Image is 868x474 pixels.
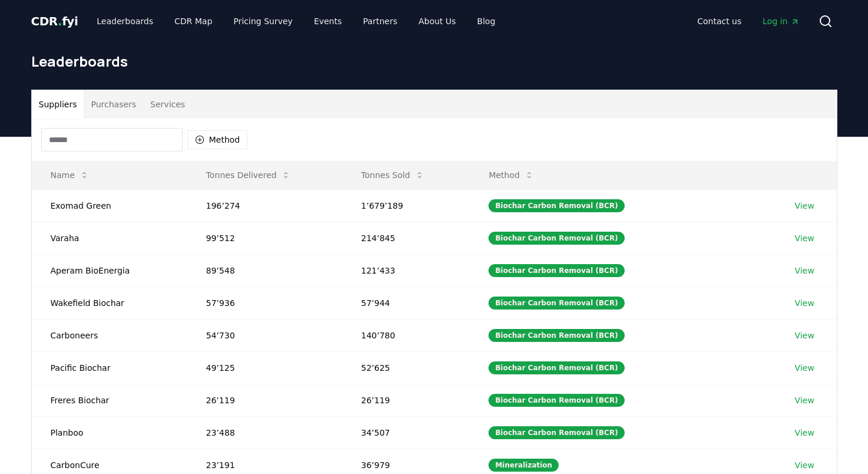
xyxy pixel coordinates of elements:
nav: Main [688,11,808,32]
div: Biochar Carbon Removal (BCR) [489,394,624,407]
a: Contact us [688,11,751,32]
div: Biochar Carbon Removal (BCR) [489,199,624,212]
td: 26’119 [342,384,470,416]
td: 99’512 [187,222,342,254]
a: View [795,459,814,471]
td: 57’944 [342,287,470,319]
a: Log in [753,11,808,32]
td: Wakefield Biochar [32,287,187,319]
span: . [58,14,62,28]
h1: Leaderboards [31,52,837,71]
td: 52’625 [342,351,470,384]
td: 34’507 [342,416,470,449]
a: Partners [354,11,407,32]
a: View [795,394,814,406]
a: View [795,297,814,309]
td: Exomad Green [32,189,187,222]
a: Leaderboards [87,11,163,32]
a: View [795,232,814,244]
div: Biochar Carbon Removal (BCR) [489,264,624,277]
td: Aperam BioEnergia [32,254,187,287]
div: Biochar Carbon Removal (BCR) [489,426,624,439]
div: Biochar Carbon Removal (BCR) [489,361,624,374]
a: View [795,427,814,439]
td: Carboneers [32,319,187,351]
a: View [795,330,814,341]
td: Planboo [32,416,187,449]
a: Events [305,11,351,32]
a: View [795,362,814,374]
td: 49’125 [187,351,342,384]
div: Biochar Carbon Removal (BCR) [489,297,624,310]
td: 140’780 [342,319,470,351]
td: Pacific Biochar [32,351,187,384]
td: 214’845 [342,222,470,254]
a: About Us [409,11,465,32]
nav: Main [87,11,504,32]
td: 57’936 [187,287,342,319]
td: 23’488 [187,416,342,449]
button: Purchasers [84,90,143,119]
button: Name [41,163,98,187]
button: Suppliers [32,90,84,119]
td: 196’274 [187,189,342,222]
a: Blog [468,11,505,32]
td: Varaha [32,222,187,254]
span: CDR fyi [31,14,78,28]
td: 1’679’189 [342,189,470,222]
a: CDR.fyi [31,13,78,29]
div: Biochar Carbon Removal (BCR) [489,329,624,342]
button: Tonnes Sold [352,163,434,187]
a: View [795,265,814,276]
a: View [795,200,814,212]
span: Log in [763,15,799,27]
button: Method [187,130,248,149]
div: Mineralization [489,459,559,472]
td: 26’119 [187,384,342,416]
a: Pricing Survey [224,11,302,32]
td: 54’730 [187,319,342,351]
td: 121’433 [342,254,470,287]
button: Method [479,163,543,187]
button: Tonnes Delivered [197,163,301,187]
button: Services [143,90,192,119]
td: Freres Biochar [32,384,187,416]
div: Biochar Carbon Removal (BCR) [489,232,624,245]
td: 89’548 [187,254,342,287]
a: CDR Map [165,11,222,32]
